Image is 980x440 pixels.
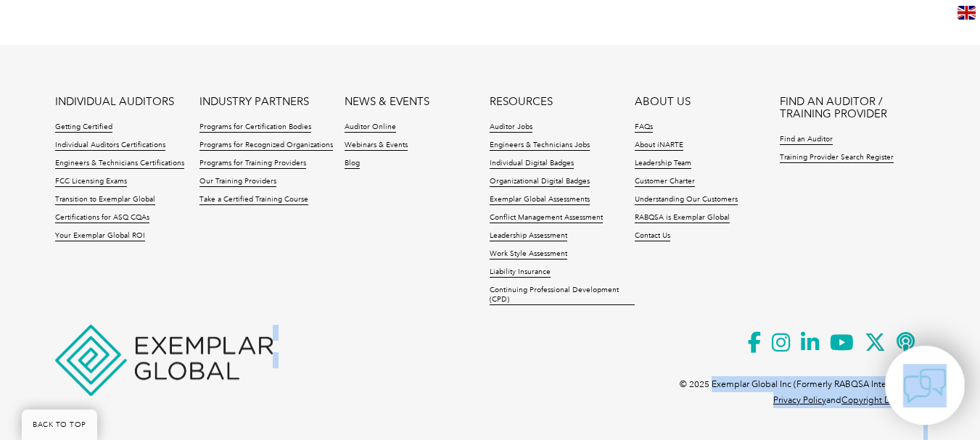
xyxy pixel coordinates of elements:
a: Individual Digital Badges [490,159,574,169]
a: Understanding Our Customers [635,195,738,205]
a: Blog [345,159,360,169]
a: Our Training Providers [199,177,276,187]
a: INDUSTRY PARTNERS [199,96,309,108]
a: RESOURCES [490,96,553,108]
img: Exemplar Global [55,325,273,396]
a: Engineers & Technicians Jobs [490,141,590,151]
a: Getting Certified [55,123,112,133]
a: FAQs [635,123,653,133]
a: Certifications for ASQ CQAs [55,213,149,223]
a: NEWS & EVENTS [345,96,429,108]
a: Webinars & Events [345,141,408,151]
a: Exemplar Global Assessments [490,195,590,205]
a: Organizational Digital Badges [490,177,590,187]
a: About iNARTE [635,141,683,151]
img: en [958,6,976,20]
a: Programs for Training Providers [199,159,306,169]
a: Auditor Online [345,123,396,133]
p: and [773,392,926,408]
a: Continuing Professional Development (CPD) [490,286,635,305]
a: Engineers & Technicians Certifications [55,159,184,169]
a: Privacy Policy [773,395,826,405]
a: Liability Insurance [490,267,551,278]
a: Find an Auditor [780,135,833,145]
a: Copyright Disclaimer [841,395,926,405]
a: Customer Charter [635,177,695,187]
a: FIND AN AUDITOR / TRAINING PROVIDER [780,96,925,120]
p: © 2025 Exemplar Global Inc (Formerly RABQSA International). [680,376,926,392]
a: Work Style Assessment [490,249,567,260]
img: contact-chat.png [903,364,947,407]
a: Leadership Assessment [490,231,567,241]
a: Training Provider Search Register [780,153,894,163]
a: Leadership Team [635,159,691,169]
a: Conflict Management Assessment [490,213,603,223]
a: RABQSA is Exemplar Global [635,213,730,223]
a: Programs for Certification Bodies [199,123,311,133]
a: ABOUT US [635,96,691,108]
a: BACK TO TOP [22,410,97,440]
a: FCC Licensing Exams [55,177,127,187]
a: INDIVIDUAL AUDITORS [55,96,174,108]
a: Programs for Recognized Organizations [199,141,333,151]
a: Transition to Exemplar Global [55,195,155,205]
a: Auditor Jobs [490,123,532,133]
a: Take a Certified Training Course [199,195,308,205]
a: Your Exemplar Global ROI [55,231,145,241]
a: Contact Us [635,231,670,241]
a: Individual Auditors Certifications [55,141,165,151]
